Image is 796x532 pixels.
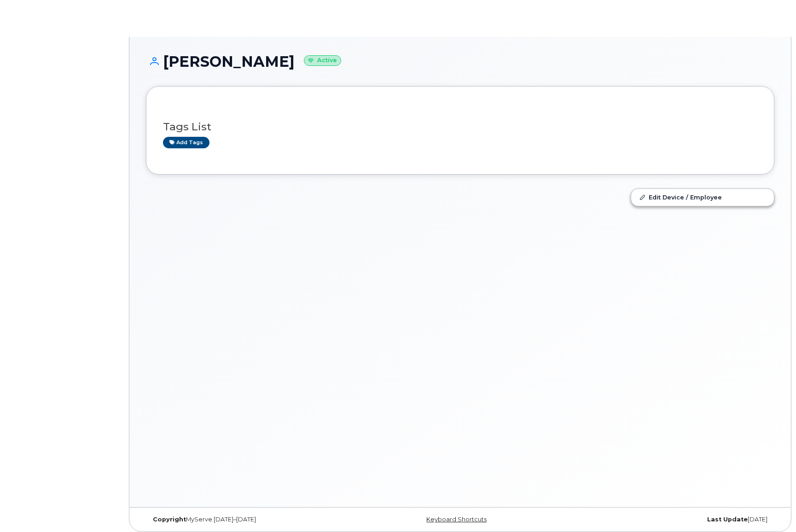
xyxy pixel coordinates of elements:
[163,137,209,148] a: Add tags
[163,121,757,133] h3: Tags List
[707,516,748,523] strong: Last Update
[146,516,355,523] div: MyServe [DATE]–[DATE]
[146,53,774,70] h1: [PERSON_NAME]
[153,516,186,523] strong: Copyright
[426,516,487,523] a: Keyboard Shortcuts
[565,516,774,523] div: [DATE]
[304,55,341,66] small: Active
[631,189,774,205] a: Edit Device / Employee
